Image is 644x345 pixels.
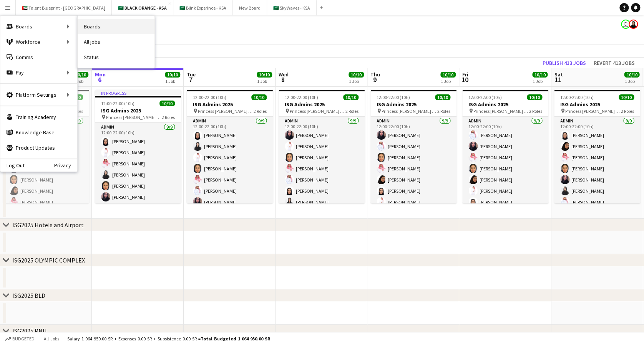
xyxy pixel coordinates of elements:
[165,78,180,84] div: 1 Job
[162,114,175,120] span: 2 Roles
[370,117,456,232] app-card-role: Admin9/912:00-22:00 (10h)[PERSON_NAME][PERSON_NAME][PERSON_NAME][PERSON_NAME][PERSON_NAME][PERSON...
[233,0,267,15] button: New Board
[106,114,162,120] span: Princess [PERSON_NAME] University
[462,101,548,108] h3: ISG Admins 2025
[277,75,289,84] span: 8
[533,78,547,84] div: 1 Job
[437,108,450,114] span: 2 Roles
[279,117,365,232] app-card-role: Admin9/912:00-22:00 (10h)[PERSON_NAME][PERSON_NAME][PERSON_NAME][PERSON_NAME][PERSON_NAME][PERSON...
[12,256,85,264] div: ISG2025 OLYMPIC COMPLEX
[257,72,272,78] span: 10/10
[198,108,254,114] span: Princess [PERSON_NAME] University
[73,72,88,78] span: 10/10
[462,71,468,78] span: Fri
[187,117,273,232] app-card-role: Admin9/912:00-22:00 (10h)[PERSON_NAME][PERSON_NAME][PERSON_NAME][PERSON_NAME][PERSON_NAME][PERSON...
[42,336,61,342] span: All jobs
[554,90,640,203] app-job-card: 12:00-22:00 (10h)10/10ISG Admins 2025 Princess [PERSON_NAME] University2 RolesAdmin9/912:00-22:00...
[529,108,542,114] span: 2 Roles
[0,109,77,125] a: Training Academy
[349,78,363,84] div: 1 Job
[78,50,154,65] a: Status
[3,117,89,232] app-card-role: Admin9/912:00-22:00 (10h)[PERSON_NAME][PERSON_NAME][PERSON_NAME][PERSON_NAME][PERSON_NAME][PERSON...
[473,108,529,114] span: Princess [PERSON_NAME] University
[343,94,359,100] span: 10/10
[279,71,289,78] span: Wed
[441,78,455,84] div: 1 Job
[621,20,630,29] app-user-avatar: Abdulwahab Al Hijan
[187,71,196,78] span: Tue
[349,72,364,78] span: 10/10
[73,78,88,84] div: 1 Job
[279,101,365,108] h3: ISG Admins 2025
[624,78,639,84] div: 1 Job
[112,0,173,15] button: 🇸🇦 BLACK ORANGE - KSA
[554,71,563,78] span: Sat
[254,108,267,114] span: 2 Roles
[532,72,548,78] span: 10/10
[0,162,25,168] a: Log Out
[95,90,181,203] app-job-card: In progress12:00-22:00 (10h)10/10ISG Admins 2025 Princess [PERSON_NAME] University2 RolesAdmin9/9...
[461,75,468,84] span: 10
[462,90,548,203] app-job-card: 12:00-22:00 (10h)10/10ISG Admins 2025 Princess [PERSON_NAME] University2 RolesAdmin9/912:00-22:00...
[621,108,634,114] span: 2 Roles
[67,336,270,342] div: Salary 1 064 950.00 SR + Expenses 0.00 SR + Subsistence 0.00 SR =
[370,71,380,78] span: Thu
[554,101,640,108] h3: ISG Admins 2025
[0,140,77,155] a: Product Updates
[16,0,112,15] button: 🇦🇪 Talent Blueprint - [GEOGRAPHIC_DATA]
[193,94,226,100] span: 12:00-22:00 (10h)
[527,94,542,100] span: 10/10
[54,162,77,168] a: Privacy
[382,108,437,114] span: Princess [PERSON_NAME] University
[619,94,634,100] span: 10/10
[187,101,273,108] h3: ISG Admins 2025
[4,335,36,343] button: Budgeted
[624,72,639,78] span: 10/10
[290,108,345,114] span: Princess [PERSON_NAME] University
[95,71,106,78] span: Mon
[78,19,154,34] a: Boards
[369,75,380,84] span: 9
[440,72,456,78] span: 10/10
[186,75,196,84] span: 7
[101,101,134,106] span: 12:00-22:00 (10h)
[629,20,638,29] app-user-avatar: Shahad Alsubaie
[553,75,563,84] span: 11
[0,34,77,50] div: Workforce
[165,72,180,78] span: 10/10
[95,90,181,96] div: In progress
[0,65,77,80] div: Pay
[565,108,621,114] span: Princess [PERSON_NAME] University
[187,90,273,203] app-job-card: 12:00-22:00 (10h)10/10ISG Admins 2025 Princess [PERSON_NAME] University2 RolesAdmin9/912:00-22:00...
[0,87,77,102] div: Platform Settings
[0,125,77,140] a: Knowledge Base
[95,123,181,238] app-card-role: Admin9/912:00-22:00 (10h)[PERSON_NAME][PERSON_NAME][PERSON_NAME][PERSON_NAME][PERSON_NAME][PERSON...
[345,108,359,114] span: 2 Roles
[462,117,548,232] app-card-role: Admin9/912:00-22:00 (10h)[PERSON_NAME][PERSON_NAME][PERSON_NAME][PERSON_NAME][PERSON_NAME][PERSON...
[94,75,106,84] span: 6
[251,94,267,100] span: 10/10
[554,117,640,232] app-card-role: Admin9/912:00-22:00 (10h)[PERSON_NAME][PERSON_NAME][PERSON_NAME][PERSON_NAME][PERSON_NAME][PERSON...
[539,58,589,68] button: Publish 413 jobs
[370,90,456,203] app-job-card: 12:00-22:00 (10h)10/10ISG Admins 2025 Princess [PERSON_NAME] University2 RolesAdmin9/912:00-22:00...
[370,101,456,108] h3: ISG Admins 2025
[591,58,638,68] button: Revert 413 jobs
[12,327,46,335] div: ISG2025 PNU
[257,78,272,84] div: 1 Job
[285,94,318,100] span: 12:00-22:00 (10h)
[12,292,45,299] div: ISG2025 BLD
[12,336,35,342] span: Budgeted
[159,101,175,106] span: 10/10
[560,94,594,100] span: 12:00-22:00 (10h)
[468,94,502,100] span: 12:00-22:00 (10h)
[0,50,77,65] a: Comms
[173,0,233,15] button: 🇸🇦 Blink Experince - KSA
[279,90,365,203] app-job-card: 12:00-22:00 (10h)10/10ISG Admins 2025 Princess [PERSON_NAME] University2 RolesAdmin9/912:00-22:00...
[201,336,270,342] span: Total Budgeted 1 064 950.00 SR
